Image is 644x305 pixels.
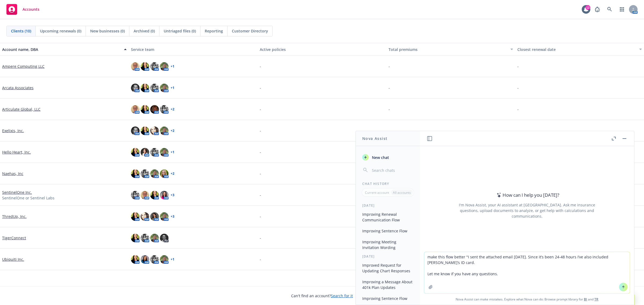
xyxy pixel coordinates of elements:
[171,108,174,111] a: + 2
[131,127,140,135] img: photo
[150,62,159,71] img: photo
[389,106,390,112] span: -
[160,212,169,221] img: photo
[2,235,26,241] a: TigerConnect
[517,85,519,91] span: -
[584,297,587,302] a: BI
[150,191,159,199] img: photo
[131,191,140,199] img: photo
[2,85,34,91] a: Arcata Associates
[23,7,39,12] span: Accounts
[131,234,140,242] img: photo
[260,256,261,262] span: -
[160,148,169,157] img: photo
[452,202,602,219] div: I'm Nova Assist, your AI assistant at [GEOGRAPHIC_DATA]. Ask me insurance questions, upload docum...
[422,294,632,305] span: Nova Assist can make mistakes. Explore what Nova can do: Browse prompt library for and
[160,255,169,264] img: photo
[260,214,261,219] span: -
[617,4,627,15] a: Switch app
[131,212,140,221] img: photo
[424,252,630,293] textarea: make this flow better "I sent the attached email [DATE]. Since it’s been 24-48 hours I’ve also in...
[517,106,519,112] span: -
[2,64,45,69] a: Ampere Computing LLC
[160,105,169,114] img: photo
[356,254,420,259] div: [DATE]
[171,86,174,90] a: + 1
[141,148,149,157] img: photo
[360,261,416,275] button: Improved Request for Updating Chart Responses
[260,128,261,133] span: -
[131,148,140,157] img: photo
[171,172,174,175] a: + 2
[260,149,261,155] span: -
[389,47,507,52] div: Total premiums
[517,64,519,69] span: -
[356,181,420,186] div: Chat History
[131,62,140,71] img: photo
[260,85,261,91] span: -
[150,169,159,178] img: photo
[2,128,24,133] a: Exelixis, Inc.
[160,84,169,92] img: photo
[131,105,140,114] img: photo
[260,171,261,176] span: -
[171,215,174,218] a: + 3
[232,28,268,34] span: Customer Directory
[141,212,149,221] img: photo
[594,297,598,302] a: TR
[260,106,261,112] span: -
[360,210,416,224] button: Improving Renewal Communication Flow
[160,169,169,178] img: photo
[141,255,149,264] img: photo
[2,171,23,176] a: Naehas, Inc
[515,43,644,56] button: Closest renewal date
[260,192,261,198] span: -
[131,47,255,52] div: Service team
[260,235,261,241] span: -
[160,127,169,135] img: photo
[129,43,258,56] button: Service team
[360,226,416,235] button: Improving Sentence Flow
[160,191,169,199] img: photo
[360,294,416,303] button: Improving Sentence Flow
[150,105,159,114] img: photo
[371,155,389,160] span: New chat
[592,4,603,15] a: Report a Bug
[2,189,32,195] a: SentinelOne Inc.
[205,28,223,34] span: Reporting
[150,255,159,264] img: photo
[2,256,24,262] a: Ubiquiti Inc.
[150,212,159,221] img: photo
[171,129,174,132] a: + 2
[360,237,416,252] button: Improving Meeting Invitation Wording
[150,127,159,135] img: photo
[586,5,590,10] div: 12
[141,127,149,135] img: photo
[495,192,559,199] div: How can I help you [DATE]?
[171,194,174,197] a: + 3
[386,43,515,56] button: Total premiums
[150,84,159,92] img: photo
[360,277,416,292] button: Improving a Message About 401k Plan Updates
[141,234,149,242] img: photo
[371,166,414,174] input: Search chats
[160,234,169,242] img: photo
[11,28,31,34] span: Clients (10)
[517,47,636,52] div: Closest renewal date
[389,128,390,133] span: -
[150,148,159,157] img: photo
[141,84,149,92] img: photo
[260,64,261,69] span: -
[141,105,149,114] img: photo
[360,152,416,162] button: New chat
[131,169,140,178] img: photo
[393,190,411,195] p: All accounts
[160,62,169,71] img: photo
[260,47,384,52] div: Active policies
[331,293,353,298] a: Search for it
[171,65,174,68] a: + 1
[131,84,140,92] img: photo
[365,190,389,195] p: Current account
[90,28,125,34] span: New businesses (0)
[141,62,149,71] img: photo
